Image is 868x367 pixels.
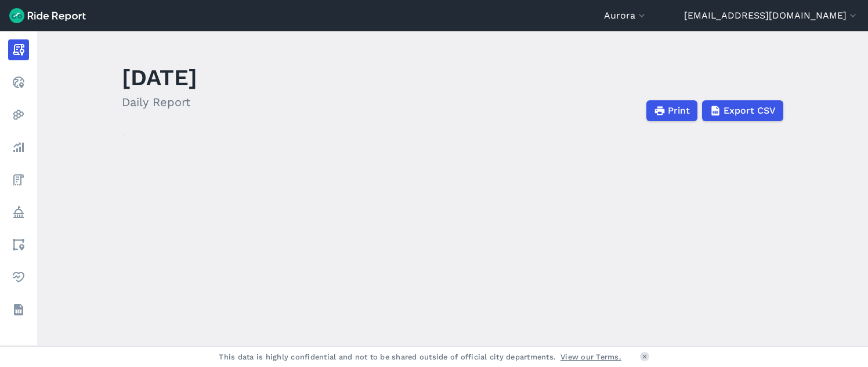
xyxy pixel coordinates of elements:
[8,137,29,158] a: Analyze
[724,104,776,118] span: Export CSV
[702,100,783,121] button: Export CSV
[9,8,86,23] img: Ride Report
[8,72,29,93] a: Realtime
[8,299,29,320] a: Datasets
[668,104,690,118] span: Print
[8,202,29,223] a: Policy
[8,267,29,288] a: Health
[8,104,29,125] a: Heatmaps
[646,100,697,121] button: Print
[8,169,29,190] a: Fees
[122,61,197,93] h1: [DATE]
[8,39,29,60] a: Report
[604,9,648,23] button: Aurora
[8,234,29,255] a: Areas
[122,93,197,111] h2: Daily Report
[684,9,859,23] button: [EMAIL_ADDRESS][DOMAIN_NAME]
[560,351,621,362] a: View our Terms.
